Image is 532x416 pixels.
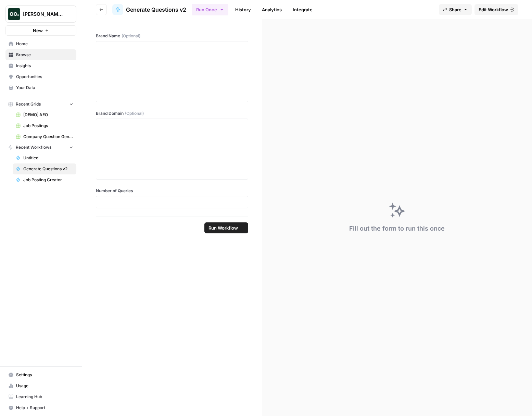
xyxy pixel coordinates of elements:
[13,174,76,185] a: Job Posting Creator
[125,110,144,117] span: (Optional)
[5,369,76,380] a: Settings
[96,188,248,194] label: Number of Queries
[96,110,248,117] label: Brand Domain
[8,8,20,20] img: Dillon Test Logo
[126,5,186,14] span: Generate Questions v2
[96,33,248,39] label: Brand Name
[16,74,73,80] span: Opportunities
[5,5,76,23] button: Workspace: Dillon Test
[5,71,76,82] a: Opportunities
[16,85,73,91] span: Your Data
[231,4,255,15] a: History
[23,123,73,129] span: Job Postings
[5,391,76,402] a: Learning Hub
[5,25,76,36] button: New
[474,4,518,15] a: Edit Workflow
[289,4,317,15] a: Integrate
[5,402,76,413] button: Help + Support
[204,222,248,233] button: Run Workflow
[16,405,73,411] span: Help + Support
[5,49,76,60] a: Browse
[16,101,41,107] span: Recent Grids
[16,52,73,58] span: Browse
[208,224,238,231] span: Run Workflow
[13,152,76,163] a: Untitled
[5,99,76,109] button: Recent Grids
[16,372,73,378] span: Settings
[16,41,73,47] span: Home
[192,4,228,15] button: Run Once
[112,4,186,15] a: Generate Questions v2
[13,163,76,174] a: Generate Questions v2
[23,134,73,140] span: Company Question Generation
[16,394,73,400] span: Learning Hub
[13,120,76,131] a: Job Postings
[5,380,76,391] a: Usage
[13,109,76,120] a: [DEMO] AEO
[122,33,140,39] span: (Optional)
[23,155,73,161] span: Untitled
[5,142,76,152] button: Recent Workflows
[439,4,472,15] button: Share
[449,6,461,13] span: Share
[33,27,43,34] span: New
[23,166,73,172] span: Generate Questions v2
[23,11,64,17] span: [PERSON_NAME] Test
[5,60,76,71] a: Insights
[5,38,76,49] a: Home
[16,144,51,150] span: Recent Workflows
[258,4,286,15] a: Analytics
[23,112,73,118] span: [DEMO] AEO
[5,82,76,93] a: Your Data
[479,6,508,13] span: Edit Workflow
[349,224,445,233] div: Fill out the form to run this once
[16,383,73,389] span: Usage
[16,63,73,69] span: Insights
[13,131,76,142] a: Company Question Generation
[23,177,73,183] span: Job Posting Creator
